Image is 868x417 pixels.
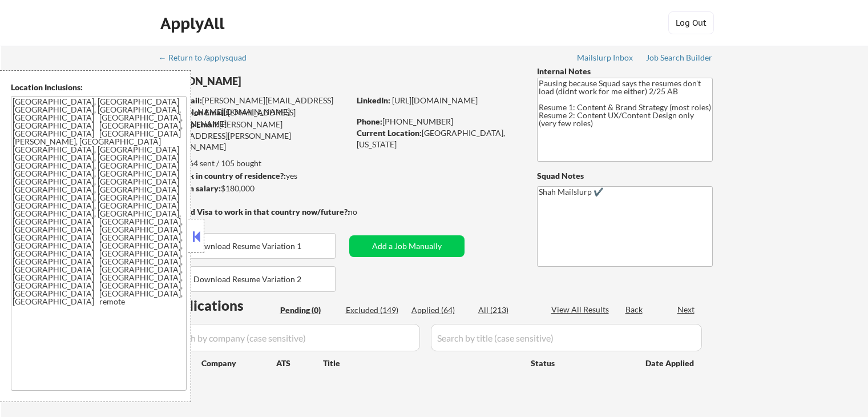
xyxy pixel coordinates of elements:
div: yes [159,170,346,182]
div: no [348,206,381,218]
div: Applied (64) [411,304,469,316]
div: [PERSON_NAME][EMAIL_ADDRESS][PERSON_NAME][DOMAIN_NAME] [160,95,349,117]
a: ← Return to /applysquad [159,53,257,65]
a: Job Search Builder [646,53,713,65]
div: [PERSON_NAME][EMAIL_ADDRESS][PERSON_NAME][DOMAIN_NAME] [160,119,349,153]
button: Log Out [668,11,714,34]
strong: Will need Visa to work in that country now/future?: [160,207,350,216]
div: Squad Notes [537,170,713,182]
a: Mailslurp Inbox [577,53,634,65]
div: All (213) [478,304,535,316]
div: Status [531,352,629,373]
strong: LinkedIn: [357,95,390,105]
div: Pending (0) [280,304,337,316]
div: Title [323,358,520,369]
div: [GEOGRAPHIC_DATA], [US_STATE] [357,127,518,150]
div: View All Results [551,304,612,315]
div: Excluded (149) [346,304,403,316]
div: Location Inclusions: [11,82,187,93]
button: Download Resume Variation 1 [160,233,336,259]
button: Download Resume Variation 2 [160,266,336,292]
div: Back [625,304,644,315]
div: ApplyAll [160,14,228,33]
div: [EMAIL_ADDRESS][DOMAIN_NAME] [160,107,349,129]
div: ATS [276,358,323,369]
button: Add a Job Manually [349,235,465,257]
div: Date Applied [645,358,696,369]
div: Next [677,304,696,315]
div: Applications [163,299,276,312]
div: [PERSON_NAME] [160,74,394,89]
input: Search by company (case sensitive) [163,324,420,351]
strong: Phone: [357,117,382,126]
div: [PHONE_NUMBER] [357,116,518,127]
div: $180,000 [159,183,349,194]
div: ← Return to /applysquad [159,54,257,62]
div: Company [201,358,276,369]
a: [URL][DOMAIN_NAME] [392,95,478,105]
div: 64 sent / 105 bought [159,158,349,169]
div: Mailslurp Inbox [577,54,634,62]
input: Search by title (case sensitive) [431,324,702,351]
div: Job Search Builder [646,54,713,62]
strong: Current Location: [357,128,422,138]
div: Internal Notes [537,66,713,77]
strong: Can work in country of residence?: [159,171,286,181]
